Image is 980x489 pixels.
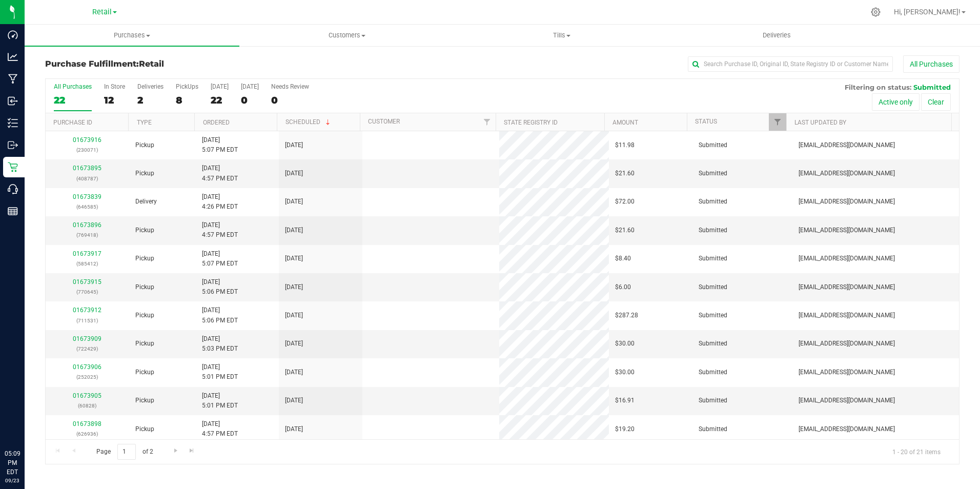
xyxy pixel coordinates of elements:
a: 01673909 [73,335,101,342]
span: Submitted [913,83,951,91]
span: [DATE] 5:01 PM EDT [202,362,238,382]
span: [DATE] [285,282,303,292]
span: [DATE] [285,311,303,320]
span: [EMAIL_ADDRESS][DOMAIN_NAME] [799,254,895,263]
span: [EMAIL_ADDRESS][DOMAIN_NAME] [799,311,895,320]
span: [DATE] 4:57 PM EDT [202,220,238,240]
span: [DATE] [285,339,303,349]
p: (408787) [52,174,123,184]
input: 1 [117,444,136,460]
p: (230071) [52,145,123,155]
span: $30.00 [615,368,635,377]
span: Pickup [135,254,154,263]
button: Clear [921,93,951,111]
a: 01673898 [73,420,101,427]
span: [DATE] [285,396,303,405]
a: 01673896 [73,221,101,229]
span: $21.60 [615,226,635,235]
span: Filtering on status: [845,83,911,91]
inline-svg: Inbound [8,96,18,106]
span: Pickup [135,226,154,235]
div: 22 [211,94,229,106]
span: $6.00 [615,282,631,292]
span: Deliveries [749,31,805,40]
span: [DATE] [285,424,303,434]
span: [DATE] 4:57 PM EDT [202,419,238,439]
a: Last Updated By [794,119,846,126]
a: Go to the next page [168,444,183,458]
span: [EMAIL_ADDRESS][DOMAIN_NAME] [799,424,895,434]
a: Tills [455,25,669,46]
span: Submitted [699,311,727,320]
a: 01673912 [73,307,101,314]
span: Pickup [135,169,154,178]
h3: Purchase Fulfillment: [45,59,350,69]
p: (252025) [52,372,123,382]
a: 01673895 [73,165,101,172]
span: [DATE] 4:26 PM EDT [202,192,238,212]
input: Search Purchase ID, Original ID, State Registry ID or Customer Name... [688,56,893,72]
span: Submitted [699,282,727,292]
p: 05:09 PM EDT [5,449,20,477]
span: Delivery [135,197,157,207]
span: Submitted [699,396,727,405]
span: Pickup [135,396,154,405]
a: Go to the last page [185,444,199,458]
span: [DATE] [285,197,303,207]
a: Purchases [25,25,239,46]
span: [DATE] 5:07 PM EDT [202,249,238,269]
div: All Purchases [54,83,92,90]
span: Submitted [699,339,727,349]
span: Submitted [699,169,727,178]
a: Filter [479,113,496,131]
button: Active only [872,93,920,111]
span: [EMAIL_ADDRESS][DOMAIN_NAME] [799,197,895,207]
div: Deliveries [137,83,164,90]
div: 2 [137,94,164,106]
div: PickUps [176,83,198,90]
inline-svg: Retail [8,162,18,172]
inline-svg: Analytics [8,52,18,62]
inline-svg: Dashboard [8,30,18,40]
span: Pickup [135,424,154,434]
span: [DATE] 5:03 PM EDT [202,334,238,354]
span: Tills [455,31,669,40]
div: In Store [104,83,125,90]
span: Customers [240,31,454,40]
span: Submitted [699,197,727,207]
span: [DATE] 5:01 PM EDT [202,391,238,411]
span: [EMAIL_ADDRESS][DOMAIN_NAME] [799,396,895,405]
span: [DATE] [285,169,303,178]
span: $72.00 [615,197,635,207]
span: [DATE] 4:57 PM EDT [202,164,238,183]
div: 0 [241,94,259,106]
span: $30.00 [615,339,635,349]
a: 01673915 [73,278,101,286]
p: (626936) [52,429,123,439]
div: 8 [176,94,198,106]
span: [EMAIL_ADDRESS][DOMAIN_NAME] [799,140,895,150]
iframe: Resource center unread badge [30,405,43,418]
span: Submitted [699,424,727,434]
span: Pickup [135,311,154,320]
div: 22 [54,94,92,106]
p: (646585) [52,202,123,212]
span: Pickup [135,368,154,377]
span: Pickup [135,339,154,349]
p: (585412) [52,259,123,269]
div: Needs Review [271,83,309,90]
span: Hi, [PERSON_NAME]! [894,8,961,16]
inline-svg: Inventory [8,118,18,128]
span: Purchases [25,31,239,40]
div: Manage settings [869,7,882,17]
span: [DATE] [285,368,303,377]
span: Submitted [699,368,727,377]
span: Submitted [699,140,727,150]
a: Customer [368,118,400,125]
span: Page of 2 [88,444,161,460]
span: [EMAIL_ADDRESS][DOMAIN_NAME] [799,226,895,235]
a: 01673906 [73,363,101,371]
span: [DATE] 5:06 PM EDT [202,305,238,325]
span: Submitted [699,226,727,235]
a: Amount [612,119,638,126]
